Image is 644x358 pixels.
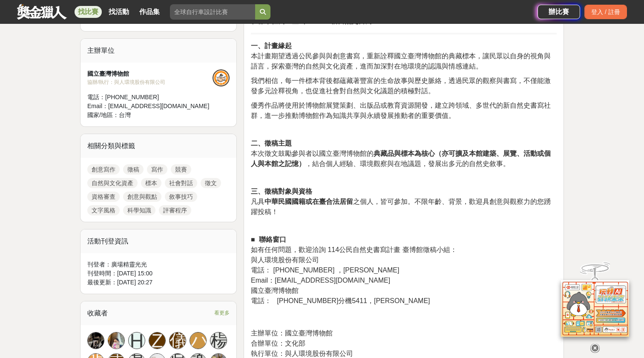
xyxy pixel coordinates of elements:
[251,52,551,70] span: 本計畫期望透過公民參與與創意書寫，重新詮釋國立臺灣博物館的典藏標本，讓民眾以自身的視角與語言，探索臺灣的自然與文化資產，進而加深對在地環境的認識與情感連結。
[165,178,197,188] a: 社會對話
[251,188,312,195] strong: 三、徵稿對象與資格
[214,308,230,318] span: 看更多
[149,332,166,349] a: Z
[538,5,580,19] a: 辦比賽
[88,332,104,349] img: Avatar
[128,332,145,349] a: H
[251,77,551,95] span: 我們相信，每一件標本背後都蘊藏著豐富的生命故事與歷史脈絡，透過民眾的觀察與書寫，不僅能激發多元詮釋視角，也促進社會對自然與文化議題的積極對話。
[87,112,119,118] span: 國家/地區：
[251,140,292,147] strong: 二、徵稿主題
[190,332,207,349] a: ハ
[123,205,155,215] a: 科學知識
[80,229,236,253] div: 活動刊登資訊
[87,278,230,287] div: 最後更新： [DATE] 20:27
[105,6,132,18] a: 找活動
[561,280,629,336] img: d2146d9a-e6f6-4337-9592-8cefde37ba6b.png
[80,134,236,158] div: 相關分類與標籤
[159,205,191,215] a: 評審程序
[171,164,191,175] a: 競賽
[251,17,372,25] strong: 在標本裡寫一座山 —2025新自然史書寫
[108,332,124,349] img: Avatar
[264,198,353,205] strong: 中華民國國籍或在臺合法居留
[80,39,236,63] div: 主辦單位
[87,309,108,317] span: 收藏者
[210,332,227,349] a: 楊
[251,198,551,215] span: 凡具 之個人，皆可參加。不限年齡、背景，歡迎具創意與觀察力的您踴躍投稿！
[87,178,138,188] a: 自然與文化資產
[251,102,551,119] span: 優秀作品將使用於博物館展覽策劃、出版品或教育資源開發，建立跨領域、多世代的新自然史書寫社群，進一步推動博物館作為知識共享與永續發展推動者的重要價值。
[251,340,305,347] span: 合辦單位：文化部
[123,164,144,175] a: 徵稿
[141,178,161,188] a: 標本
[87,78,213,86] div: 協辦/執行： 與人環境股份有限公司
[584,5,627,19] div: 登入 / 註冊
[201,178,221,188] a: 徵文
[119,112,131,118] span: 台灣
[170,4,255,20] input: 全球自行車設計比賽
[87,164,120,175] a: 創意寫作
[251,42,292,49] strong: 一、計畫緣起
[87,332,104,349] a: Avatar
[251,266,400,274] span: 電話： [PHONE_NUMBER] ，[PERSON_NAME]
[251,297,430,304] span: 電話： [PHONE_NUMBER]分機5411，[PERSON_NAME]
[87,93,213,102] div: 電話： [PHONE_NUMBER]
[87,69,213,78] div: 國立臺灣博物館
[251,150,551,167] span: 本次徵文鼓勵參與者以國立臺灣博物館的 ，結合個人經驗、環境觀察與在地議題，發展出多元的自然史敘事。
[169,332,186,349] a: 儀
[251,350,353,357] span: 執行單位：與人環境股份有限公司
[251,287,299,294] span: 國立臺灣博物館
[87,102,213,111] div: Email： [EMAIL_ADDRESS][DOMAIN_NAME]
[147,164,167,175] a: 寫作
[165,192,197,202] a: 敘事技巧
[87,192,120,202] a: 資格審查
[251,150,551,167] strong: 典藏品與標本為核心（亦可擴及本館建築、展覽、活動或個人與本館之記憶）
[251,329,333,337] span: 主辦單位：國立臺灣博物館
[108,332,125,349] a: Avatar
[251,277,390,284] span: Email：[EMAIL_ADDRESS][DOMAIN_NAME]
[75,6,102,18] a: 找比賽
[87,260,230,269] div: 刊登者： 廣場精靈光光
[251,236,286,243] strong: ■ 聯絡窗口
[136,6,163,18] a: 作品集
[251,256,319,263] span: 與人環境股份有限公司
[87,269,230,278] div: 刊登時間： [DATE] 15:00
[123,192,161,202] a: 創意與觀點
[87,205,120,215] a: 文字風格
[251,246,457,253] span: 如有任何問題，歡迎洽詢 114公民自然史書寫計畫 臺博館徵稿小組：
